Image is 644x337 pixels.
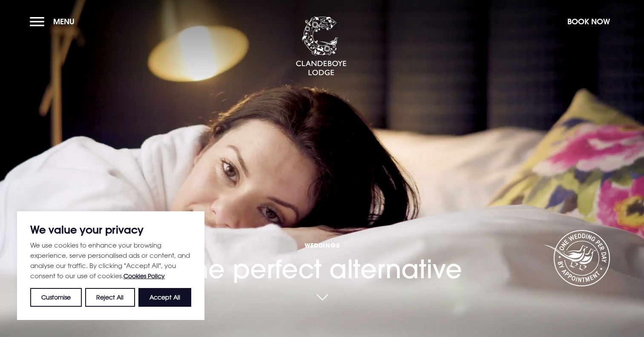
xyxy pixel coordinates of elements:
div: We value your privacy [17,211,204,320]
h1: The perfect alternative [182,199,462,284]
button: Book Now [563,12,614,31]
img: Clandeboye Lodge [296,17,347,76]
button: Customise [30,288,82,307]
button: Accept All [138,288,191,307]
button: Reject All [85,288,135,307]
span: Weddings [182,241,462,249]
button: Menu [30,12,79,31]
span: Menu [53,17,75,26]
p: We use cookies to enhance your browsing experience, serve personalised ads or content, and analys... [30,240,191,281]
a: Cookies Policy [124,272,165,279]
p: We value your privacy [30,225,191,235]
